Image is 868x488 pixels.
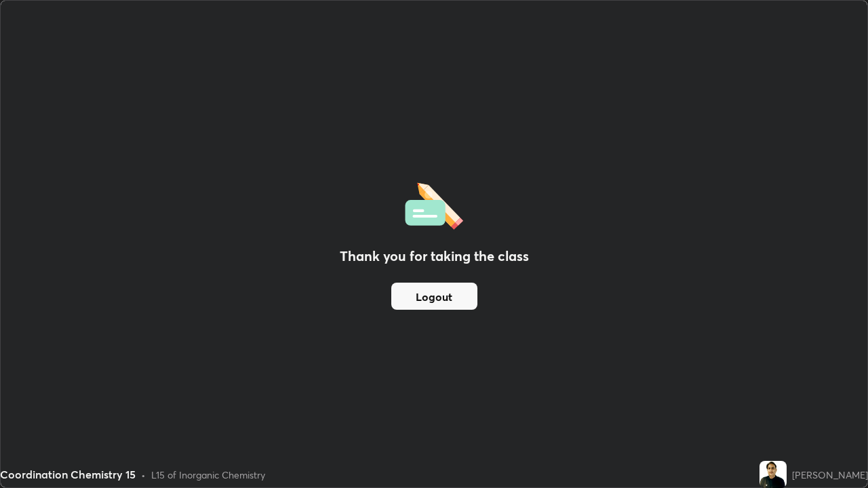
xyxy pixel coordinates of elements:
[391,283,477,310] button: Logout
[405,178,463,230] img: offlineFeedback.1438e8b3.svg
[759,461,787,488] img: 756836a876de46d1bda29e5641fbe2af.jpg
[151,468,265,482] div: L15 of Inorganic Chemistry
[141,468,146,482] div: •
[340,246,529,266] h2: Thank you for taking the class
[792,468,868,482] div: [PERSON_NAME]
